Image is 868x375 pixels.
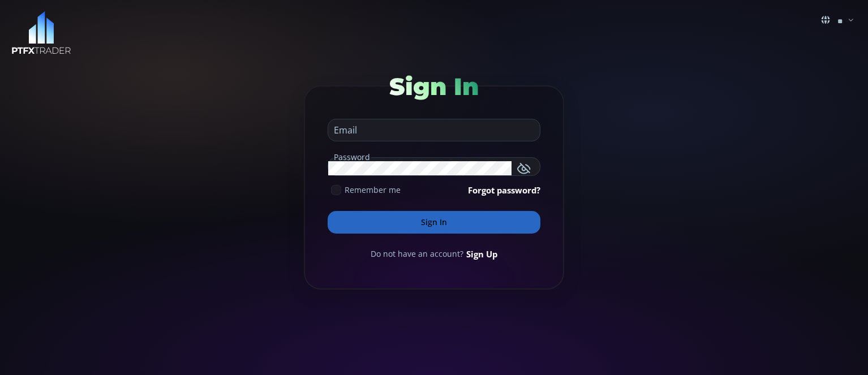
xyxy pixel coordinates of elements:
[466,248,497,260] a: Sign Up
[345,184,401,196] span: Remember me
[468,184,540,196] a: Forgot password?
[328,248,540,260] div: Do not have an account?
[328,211,540,234] button: Sign In
[389,72,479,101] span: Sign In
[11,11,71,55] img: LOGO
